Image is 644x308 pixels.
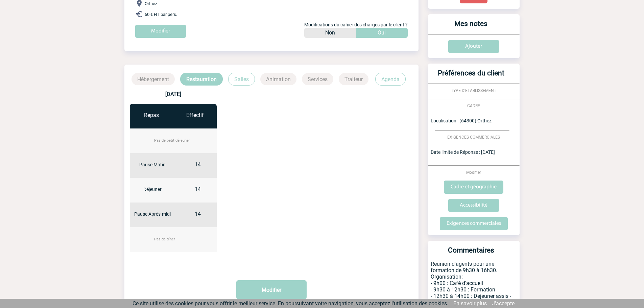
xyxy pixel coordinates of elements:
span: 14 [195,211,201,217]
h3: Commentaires [431,246,511,261]
p: Animation [260,73,296,85]
span: 14 [195,186,201,192]
span: Pas de petit déjeuner [154,138,190,143]
button: Modifier [236,280,307,299]
p: Services [302,73,333,85]
p: Traiteur [339,73,368,85]
p: Agenda [375,73,406,86]
span: TYPE D'ETABLISSEMENT [451,88,496,93]
span: Pause Après-midi [134,211,171,217]
span: Localisation : (64300) Orthez [431,118,492,123]
p: Oui [378,28,386,38]
div: Effectif [173,112,217,118]
span: Orthez [145,1,157,6]
span: 14 [195,161,201,168]
h3: Préférences du client [431,69,511,84]
input: Exigences commerciales [440,217,508,230]
span: Pas de dîner [154,237,175,241]
span: Date limite de Réponse : [DATE] [431,149,495,155]
span: Modifier [466,170,481,175]
input: Modifier [135,25,186,38]
span: Déjeuner [143,187,162,192]
p: Restauration [180,73,223,86]
a: En savoir plus [453,300,487,307]
p: Hébergement [132,73,175,85]
b: [DATE] [165,91,181,97]
span: Modifications du cahier des charges par le client ? [304,22,408,27]
a: J'accepte [492,300,515,307]
span: CADRE [467,103,480,108]
input: Accessibilité [448,199,499,212]
div: Repas [130,112,173,118]
span: Ce site utilise des cookies pour vous offrir le meilleur service. En poursuivant votre navigation... [133,300,448,307]
input: Ajouter [448,40,499,53]
h3: Mes notes [431,20,511,34]
input: Cadre et géographie [444,181,503,194]
span: EXIGENCES COMMERCIALES [447,135,500,140]
p: Non [325,28,335,38]
span: 50 € HT par pers. [145,12,177,17]
span: Pause Matin [139,162,166,167]
p: Salles [228,73,255,86]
